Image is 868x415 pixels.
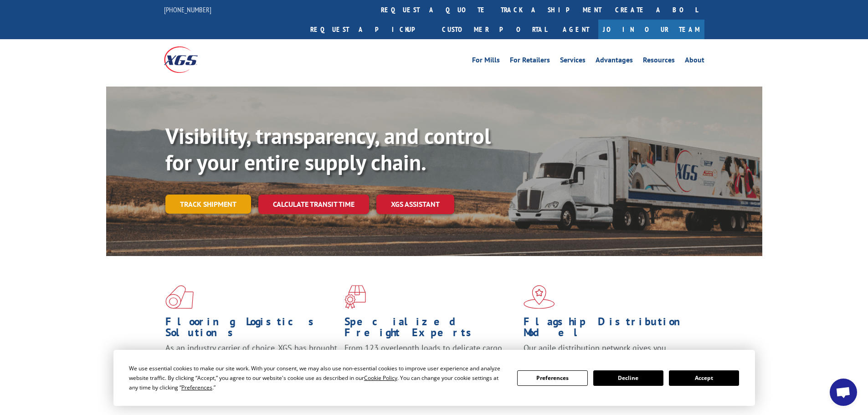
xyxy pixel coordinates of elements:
a: Advantages [596,56,633,67]
h1: Specialized Freight Experts [344,316,517,343]
img: xgs-icon-total-supply-chain-intelligence-red [165,285,194,309]
div: Open chat [830,379,857,406]
span: Cookie Policy [364,374,397,382]
a: Resources [643,56,675,67]
div: Cookie Consent Prompt [113,350,755,406]
button: Preferences [517,370,587,386]
h1: Flooring Logistics Solutions [165,316,338,343]
img: xgs-icon-focused-on-flooring-red [344,285,366,309]
button: Accept [669,370,739,386]
a: Calculate transit time [258,195,369,214]
a: Track shipment [165,195,251,214]
a: Agent [554,20,598,39]
span: Our agile distribution network gives you nationwide inventory management on demand. [524,343,691,364]
a: Join Our Team [598,20,704,39]
a: For Mills [472,56,500,67]
a: Request a pickup [303,20,435,39]
b: Visibility, transparency, and control for your entire supply chain. [165,122,491,176]
span: As an industry carrier of choice, XGS has brought innovation and dedication to flooring logistics... [165,343,337,375]
a: XGS ASSISTANT [376,195,454,214]
a: [PHONE_NUMBER] [164,5,211,14]
a: About [685,56,704,67]
h1: Flagship Distribution Model [524,316,696,343]
a: Services [560,56,586,67]
a: Customer Portal [435,20,554,39]
a: For Retailers [510,56,550,67]
img: xgs-icon-flagship-distribution-model-red [524,285,555,309]
span: Preferences [181,384,212,391]
div: We use essential cookies to make our site work. With your consent, we may also use non-essential ... [129,364,506,392]
p: From 123 overlength loads to delicate cargo, our experienced staff knows the best way to move you... [344,343,517,383]
button: Decline [593,370,663,386]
